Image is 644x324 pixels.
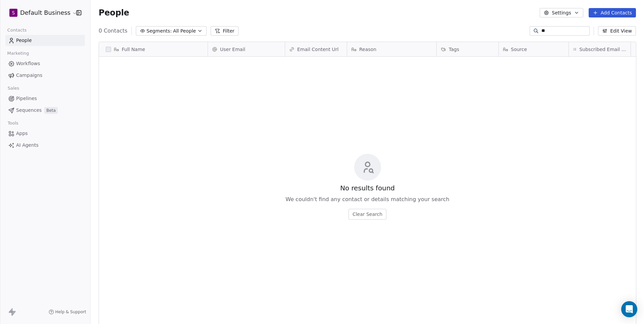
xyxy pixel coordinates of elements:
div: Source [499,42,569,56]
span: Apps [16,130,28,137]
span: Pipelines [16,95,37,102]
span: Tags [449,46,459,53]
div: User Email [208,42,285,56]
span: Source [511,46,527,53]
a: SequencesBeta [5,105,85,116]
a: People [5,35,85,46]
span: No results found [340,183,395,193]
span: User Email [220,46,245,53]
span: AI Agents [16,142,39,149]
div: Subscribed Email Categories [569,42,631,56]
span: Sequences [16,107,42,114]
a: Workflows [5,58,85,69]
a: Apps [5,128,85,139]
span: 0 Contacts [99,27,127,35]
span: Tools [5,118,21,128]
span: All People [173,28,196,35]
span: Reason [359,46,376,53]
a: AI Agents [5,140,85,151]
div: grid [99,57,208,311]
span: Workflows [16,60,40,67]
span: S [12,9,15,16]
button: Clear Search [348,209,386,220]
span: Default Business [20,8,70,17]
button: Settings [540,8,583,17]
span: Subscribed Email Categories [579,46,627,53]
button: SDefault Business [8,7,71,18]
button: Edit View [598,26,636,36]
span: People [16,37,32,44]
a: Campaigns [5,70,85,81]
span: Email Content Url [297,46,338,53]
div: Open Intercom Messenger [621,301,637,317]
span: Beta [44,107,58,114]
span: Sales [5,83,22,93]
span: We couldn't find any contact or details matching your search [285,195,449,203]
div: Full Name [99,42,208,56]
div: Email Content Url [285,42,347,56]
button: Filter [211,26,238,36]
span: Segments: [147,28,172,35]
a: Pipelines [5,93,85,104]
div: Tags [437,42,498,56]
span: Marketing [4,48,32,58]
span: People [99,8,129,18]
button: Add Contacts [589,8,636,17]
div: Reason [347,42,436,56]
a: Help & Support [49,309,86,315]
span: Help & Support [55,309,86,315]
span: Campaigns [16,72,42,79]
span: Contacts [4,25,30,35]
span: Full Name [122,46,145,53]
